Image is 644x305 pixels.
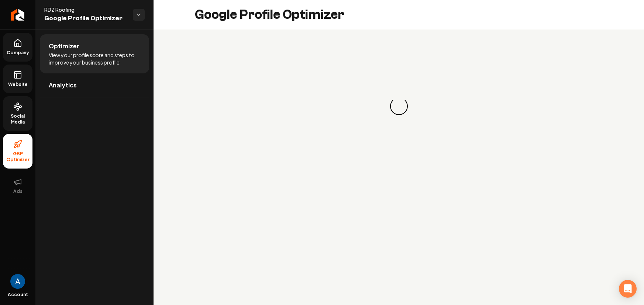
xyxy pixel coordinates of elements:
[195,7,344,22] h2: Google Profile Optimizer
[4,50,32,56] span: Company
[3,171,32,200] button: Ads
[3,113,32,125] span: Social Media
[11,9,25,21] img: Rebolt Logo
[10,274,25,289] img: Andrew Magana
[3,65,32,93] a: Website
[40,73,149,97] a: Analytics
[8,292,28,298] span: Account
[3,33,32,62] a: Company
[5,82,31,87] span: Website
[3,96,32,131] a: Social Media
[44,13,127,24] span: Google Profile Optimizer
[3,151,32,163] span: GBP Optimizer
[619,280,637,298] div: Open Intercom Messenger
[10,188,25,194] span: Ads
[49,42,79,51] span: Optimizer
[49,51,140,66] span: View your profile score and steps to improve your business profile
[10,274,25,289] button: Open user button
[44,6,127,13] span: RDZ Roofing
[388,95,410,117] div: Loading
[49,81,77,90] span: Analytics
